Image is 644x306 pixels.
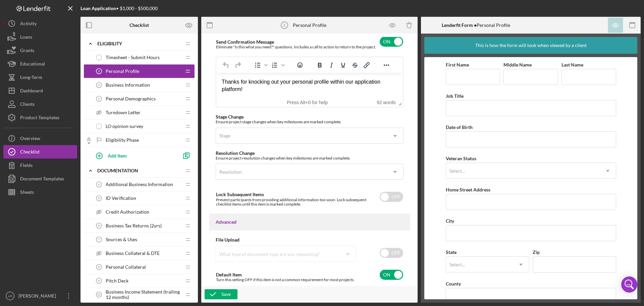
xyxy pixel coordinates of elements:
button: Clients [3,97,77,111]
div: Personal Profile [293,23,326,28]
div: [PERSON_NAME] [17,289,60,304]
div: Personal Profile [442,23,510,28]
label: Date of Birth [446,124,473,130]
button: Undo [220,60,232,70]
button: Educational [3,57,77,71]
tspan: 2 [98,83,100,87]
div: Overview [20,132,40,147]
tspan: 5 [98,196,100,200]
label: Last Name [561,62,583,68]
button: Save [205,289,237,299]
span: Personal Collateral [106,264,146,270]
div: Thanks for knocking out your personal profile within our application platform! [5,5,181,20]
span: Business Collateral & DTE [106,251,160,256]
button: Product Templates [3,111,77,124]
span: ID Verification [106,195,136,201]
div: Fields [20,159,33,174]
span: Turndown Letter [106,110,141,115]
div: Sheets [20,185,34,201]
button: Grants [3,44,77,57]
div: Ensure project stage changes when key milestones are marked complete. [216,120,404,124]
div: Long-Term [20,71,42,86]
button: Sheets [3,185,77,199]
button: Dashboard [3,84,77,97]
div: Clients [20,97,35,113]
button: AR[PERSON_NAME] [3,289,77,303]
button: Bold [314,60,325,70]
div: Turn this setting OFF if this item is not a common requirement for most projects. [216,277,355,282]
a: Overview [3,132,77,145]
div: Bullet list [252,60,269,70]
div: Activity [20,17,37,32]
span: Business Information [106,82,150,88]
div: This is how the form will look when viewed by a client [475,37,587,54]
span: Timesheet - Submit Hours [106,55,160,60]
div: Select... [449,262,465,267]
span: Eligibility Phase [106,137,139,143]
div: Press the Up and Down arrow keys to resize the editor. [396,98,403,107]
span: Sources & Uses [106,237,137,242]
b: Checklist [129,23,149,28]
button: Loans [3,30,77,44]
div: • $1,000 - $500,000 [80,6,158,11]
label: County [446,281,461,287]
tspan: 3 [98,97,100,100]
div: Loans [20,30,32,45]
iframe: Rich Text Area [216,73,403,98]
tspan: 7 [98,238,100,241]
button: 92 words [377,100,396,105]
div: File Upload [216,237,404,243]
label: Middle Name [503,62,532,68]
label: First Name [446,62,469,68]
div: Advanced [216,219,404,225]
tspan: 1 [283,23,285,27]
span: Credit Authorization [106,209,149,215]
label: Lock Subsequent Items [216,191,264,197]
div: Checklist [20,145,40,160]
span: LO opinion survey [106,124,143,129]
button: Long-Term [3,71,77,84]
button: Fields [3,159,77,172]
text: AR [8,294,12,298]
tspan: 1 [98,70,100,73]
button: Reveal or hide additional toolbar items [381,60,392,70]
div: Resolution Change [216,150,404,156]
b: Lenderfit Form • [442,22,477,28]
button: Strikethrough [349,60,361,70]
div: Open Intercom Messenger [621,276,637,293]
label: Send Confirmation Message [216,39,274,45]
b: Loan Application [80,5,116,11]
div: Eliminate "Is this what you need?" questions. Includes a call to action to return to the project. [216,45,376,49]
span: Additional Business Information [106,182,173,187]
div: Select... [449,168,465,174]
button: Emojis [294,60,306,70]
div: Document Templates [20,172,64,187]
button: Redo [232,60,244,70]
span: Personal Profile [106,69,139,74]
div: Educational [20,57,45,72]
div: Stage Change [216,114,404,120]
span: Pitch Deck [106,278,128,283]
button: Document Templates [3,172,77,185]
tspan: 4 [98,183,100,186]
label: City [446,218,454,224]
div: Resolution [219,169,242,175]
button: Activity [3,17,77,30]
div: Ensure project resolution changes when key milestones are marked complete. [216,156,404,161]
tspan: 6 [98,224,100,227]
button: Insert/edit link [361,60,372,70]
div: Add Item [108,149,127,162]
tspan: 10 [97,293,101,296]
label: Zip [533,249,540,255]
label: Job Title [446,93,464,99]
label: Default Item [216,272,242,277]
div: Numbered list [269,60,286,70]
